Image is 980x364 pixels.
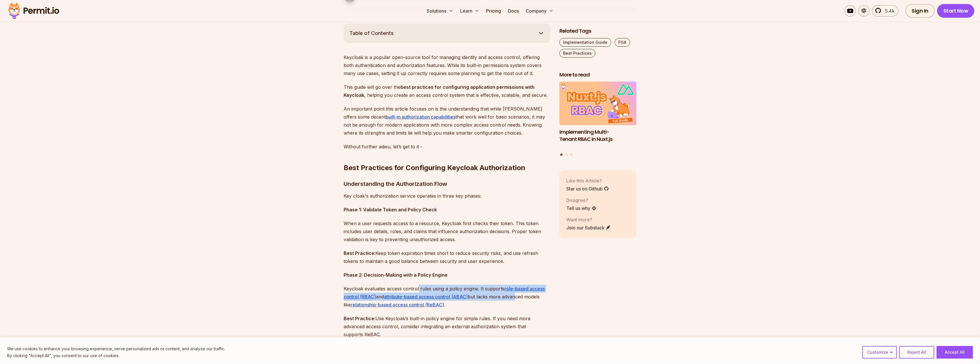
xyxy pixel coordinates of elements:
p: An important point this article focuses on is the understanding that while [PERSON_NAME] offers s... [344,105,550,137]
p: Like this Article? [566,177,609,184]
p: We use cookies to enhance your browsing experience, serve personalized ads or content, and analyz... [7,345,225,352]
a: Pricing [484,5,503,17]
a: Join our Substack [566,224,611,231]
strong: Phase 1: Validate Token and Policy Check [344,207,437,213]
button: Solutions [424,5,456,17]
h3: Understanding the Authorization Flow [344,179,550,188]
p: This guide will go over the , helping you create an access control system that is effective, scal... [344,83,550,99]
strong: Phase 2: Decision-Making with a Policy Engine [344,272,448,278]
p: Disagree? [566,197,597,204]
h2: Best Practices for Configuring Keycloak Authorization [344,140,550,172]
a: Sign In [905,4,935,18]
h2: More to read [559,71,637,78]
span: 5.4k [882,7,894,14]
button: Go to slide 1 [560,154,563,156]
p: Without further adieu, let’s get to it - [344,143,550,151]
a: Start Now [937,4,975,18]
a: Star us on Github [566,185,609,192]
h2: Related Tags [559,27,637,35]
button: Reject All [899,346,934,359]
button: Company [523,5,556,17]
button: Accept All [937,346,973,359]
a: attribute-based access control (ABAC) [384,294,468,300]
p: When a user requests access to a resource, Keycloak first checks their token. This token includes... [344,219,550,243]
img: Implementing Multi-Tenant RBAC in Nuxt.js [559,82,637,125]
a: Implementing Multi-Tenant RBAC in Nuxt.jsImplementing Multi-Tenant RBAC in Nuxt.js [559,82,637,150]
button: Learn [458,5,482,17]
button: Table of Contents [344,23,550,43]
p: Key cloak's authorization service operates in three key phases: [344,192,550,200]
p: Use Keycloak’s built-in policy engine for simple rules. If you need more advanced access control,... [344,314,550,339]
a: Docs [506,5,521,17]
p: Keep token expiration times short to reduce security risks, and use refresh tokens to maintain a ... [344,249,550,265]
p: By clicking "Accept All", you consent to our use of cookies. [7,352,225,359]
a: Implementation Guide [559,38,611,47]
a: 5.4k [872,5,898,17]
button: Go to slide 2 [565,154,568,156]
a: built-in authorization capabilities [386,114,456,120]
strong: Best Practice: [344,250,375,256]
li: 1 of 3 [559,82,637,150]
button: Customize [862,346,897,359]
a: role-based access control (RBAC) [344,286,545,300]
p: Want more? [566,216,611,223]
img: Permit logo [6,1,62,21]
strong: Best Practice: [344,316,375,321]
strong: best practices for configuring application permissions with Keycloak [344,84,534,98]
a: Best Practices [559,49,595,58]
a: relationship-based access control (ReBAC) [351,302,444,308]
span: Table of Contents [349,29,394,37]
p: Keycloak evaluates access control rules using a policy engine. It supports and but lacks more adv... [344,285,550,309]
a: Tell us why [566,205,597,212]
h3: Implementing Multi-Tenant RBAC in Nuxt.js [559,129,637,143]
button: Go to slide 3 [570,154,573,156]
a: FGA [615,38,630,47]
p: Keycloak is a popular open-source tool for managing identity and access control, offering both au... [344,53,550,77]
div: Posts [559,82,637,157]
